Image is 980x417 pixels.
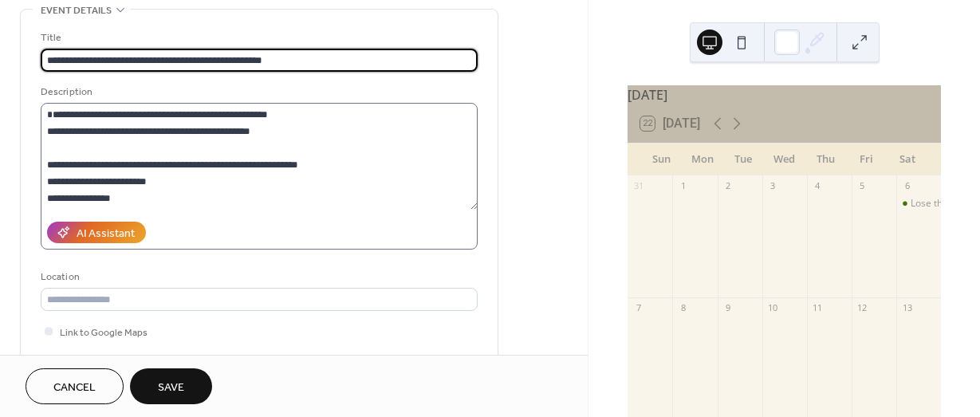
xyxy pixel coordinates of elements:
div: Thu [805,144,846,175]
div: 1 [677,180,689,192]
button: Cancel [26,368,124,404]
div: Mon [682,144,723,175]
div: 8 [677,302,689,314]
span: Save [158,380,184,396]
div: 13 [901,302,913,314]
div: 3 [767,180,779,192]
div: Sat [887,144,928,175]
div: Sun [640,144,682,175]
div: Location [41,269,474,285]
div: Lose the Luggage Women's Conference [896,197,941,210]
span: Event details [41,2,112,19]
div: AI Assistant [77,226,135,242]
div: Tue [722,144,764,175]
div: 31 [632,180,644,192]
div: 7 [632,302,644,314]
div: [DATE] [628,85,941,104]
div: 9 [722,302,734,314]
div: 2 [722,180,734,192]
span: Link to Google Maps [60,325,148,341]
button: Save [130,368,212,404]
div: 4 [812,180,824,192]
div: 5 [856,180,868,192]
div: 10 [767,302,779,314]
div: Description [41,84,474,100]
div: Title [41,30,474,46]
div: Wed [764,144,805,175]
div: Fri [846,144,888,175]
div: 6 [901,180,913,192]
div: 12 [856,302,868,314]
span: Cancel [53,380,96,396]
div: 11 [812,302,824,314]
button: AI Assistant [47,222,146,243]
